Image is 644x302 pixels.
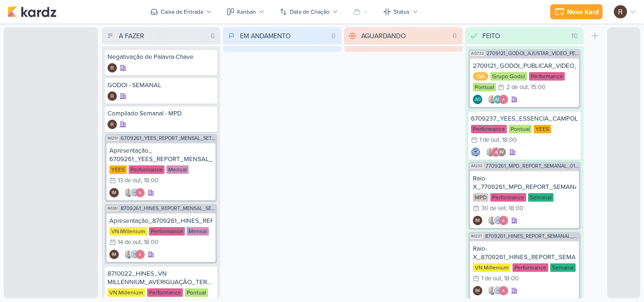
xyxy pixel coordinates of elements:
[118,178,141,184] div: 13 de out
[107,91,117,101] img: Rafael Dornelles
[109,250,119,259] div: Isabella Machado Guimarães
[130,250,139,259] img: Caroline Traven De Andrade
[107,109,215,118] div: Compilado Semanal - MPD
[107,288,145,297] div: VN Millenium
[109,188,119,197] div: Criador(a): Isabella Machado Guimarães
[485,216,508,225] div: Colaboradores: Iara Santos, Caroline Traven De Andrade, Alessandra Gomes
[550,263,576,272] div: Semanal
[473,95,482,104] div: Criador(a): Aline Gimenez Graciano
[479,137,499,143] div: 1 de out
[207,31,218,41] div: 6
[473,62,576,70] div: 2709121_GODOI_PUBLICAR_VIDEO_AJUSTADO_PERFORMANCE_AB
[567,7,599,17] div: Novo Kard
[471,147,480,157] div: Criador(a): Caroline Traven De Andrade
[473,216,482,225] div: Criador(a): Isabella Machado Guimarães
[493,216,503,225] img: Caroline Traven De Andrade
[473,216,482,225] div: Isabella Machado Guimarães
[486,147,495,157] img: Iara Santos
[568,31,582,41] div: 10
[166,165,189,174] div: Mensal
[485,286,508,295] div: Colaboradores: Iara Santos, Caroline Traven De Andrade, Alessandra Gomes
[487,51,579,56] span: 2709121_GODOI_AJUSTAR_VIDEO_PERFORMANCE_AB
[121,206,215,211] span: 8709261_HINES_REPORT_MENSAL_SETEMBRO
[109,217,213,225] div: Apresentação_8709261_HINES_REPORT_MENSAL_SETEMBRO
[107,120,117,129] img: Rafael Dornelles
[185,288,208,297] div: Pontual
[473,286,482,295] div: Isabella Machado Guimarães
[107,63,117,73] div: Criador(a): Rafael Dornelles
[487,95,497,104] img: Iara Santos
[471,114,578,123] div: 6709237_YEES_ESSENCIA_CAMPOLIM_ALTERAÇÃO_DASHBOARD
[187,227,209,236] div: Mensal
[501,276,519,282] div: , 18:00
[112,191,116,196] p: IM
[614,5,627,18] img: Rafael Dornelles
[109,227,147,236] div: VN Millenium
[107,53,215,61] div: Negativação de Palavra-Chave
[473,174,576,191] div: Raio-X_7709261_MPD_REPORT_SEMANAL_01.10
[149,227,185,236] div: Performance
[471,147,480,157] img: Caroline Traven De Andrade
[135,250,145,259] img: Alessandra Gomes
[473,95,482,104] div: Aline Gimenez Graciano
[135,188,145,197] img: Alessandra Gomes
[112,253,116,257] p: IM
[130,188,139,197] img: Caroline Traven De Andrade
[473,286,482,295] div: Criador(a): Isabella Machado Guimarães
[481,276,501,282] div: 1 de out
[471,125,507,133] div: Performance
[107,269,215,286] div: 8710022_HINES_VN MILLENNIUM_AVERIGUAÇÃO_TERMOS_GOOGLE ADS
[485,95,508,104] div: Colaboradores: Iara Santos, Aline Gimenez Graciano, Alessandra Gomes
[107,206,119,211] span: IM261
[449,31,461,41] div: 0
[470,51,485,56] span: AG732
[509,125,532,133] div: Pontual
[473,245,576,261] div: Raio-X_8709261_HINES_REPORT_SEMANAL_02.10
[534,125,551,133] div: YEES
[499,216,508,225] img: Alessandra Gomes
[107,81,215,90] div: GODOI - SEMANAL
[497,147,506,157] div: Isabella Machado Guimarães
[528,193,553,202] div: Semanal
[529,72,565,81] div: Performance
[141,239,158,245] div: , 18:00
[473,193,488,202] div: MPD
[8,6,57,17] img: kardz.app
[481,205,506,212] div: 30 de set
[473,263,511,272] div: VN Millenium
[490,193,526,202] div: Performance
[470,234,483,239] span: IM237
[473,72,488,81] div: QA
[499,95,508,104] img: Alessandra Gomes
[485,234,579,239] span: 8709261_HINES_REPORT_SEMANAL_02.10
[493,286,503,295] img: Caroline Traven De Andrade
[493,95,503,104] div: Aline Gimenez Graciano
[107,136,119,141] span: IM251
[109,188,119,197] div: Isabella Machado Guimarães
[124,188,133,197] img: Iara Santos
[109,147,213,163] div: Apresentação_ 6709261_YEES_REPORT_MENSAL_SETEMBRO
[109,165,127,174] div: YEES
[122,188,145,197] div: Colaboradores: Iara Santos, Caroline Traven De Andrade, Alessandra Gomes
[122,250,145,259] div: Colaboradores: Iara Santos, Caroline Traven De Andrade, Alessandra Gomes
[121,136,215,141] span: 6709261_YEES_REPORT_MENSAL_SETEMBRO
[506,84,528,90] div: 2 de out
[506,205,523,212] div: , 18:00
[107,120,117,129] div: Criador(a): Rafael Dornelles
[141,178,158,184] div: , 18:00
[486,163,579,169] span: 7709261_MPD_REPORT_SEMANAL_01.10
[107,63,117,73] img: Rafael Dornelles
[550,4,603,19] button: Novo Kard
[490,72,527,81] div: Grupo Godoi
[487,216,497,225] img: Iara Santos
[499,137,517,143] div: , 18:00
[491,147,501,157] img: Alessandra Gomes
[129,165,165,174] div: Performance
[470,163,484,169] span: IM230
[483,147,506,157] div: Colaboradores: Iara Santos, Alessandra Gomes, Isabella Machado Guimarães
[124,250,133,259] img: Iara Santos
[328,31,339,41] div: 0
[118,239,141,245] div: 14 de out
[499,150,504,155] p: IM
[495,98,501,102] p: AG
